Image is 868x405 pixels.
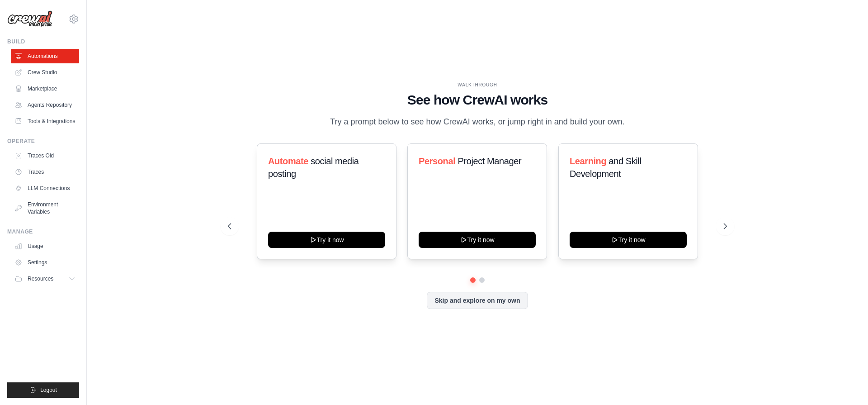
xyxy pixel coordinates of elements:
span: Learning [570,156,606,166]
a: Usage [11,239,79,253]
button: Logout [7,382,79,398]
button: Skip and explore on my own [427,292,528,309]
div: WALKTHROUGH [228,81,727,88]
button: Resources [11,272,79,286]
h1: See how CrewAI works [228,92,727,108]
span: Automate [268,156,308,166]
button: Try it now [419,232,536,248]
span: social media posting [268,156,359,179]
a: LLM Connections [11,181,79,195]
img: Logo [7,10,52,28]
p: Try a prompt below to see how CrewAI works, or jump right in and build your own. [325,115,629,129]
div: Manage [7,228,79,235]
div: Operate [7,138,79,145]
a: Settings [11,255,79,270]
span: Project Manager [458,156,522,166]
span: Resources [28,275,53,282]
a: Crew Studio [11,65,79,80]
button: Try it now [268,232,385,248]
a: Traces [11,165,79,179]
span: Logout [40,386,57,394]
span: Personal [419,156,455,166]
button: Try it now [570,232,687,248]
span: and Skill Development [570,156,641,179]
a: Automations [11,49,79,63]
a: Environment Variables [11,197,79,219]
a: Marketplace [11,81,79,96]
a: Tools & Integrations [11,114,79,129]
div: Build [7,38,79,45]
a: Agents Repository [11,98,79,112]
a: Traces Old [11,148,79,163]
iframe: Chat Widget [823,362,868,405]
